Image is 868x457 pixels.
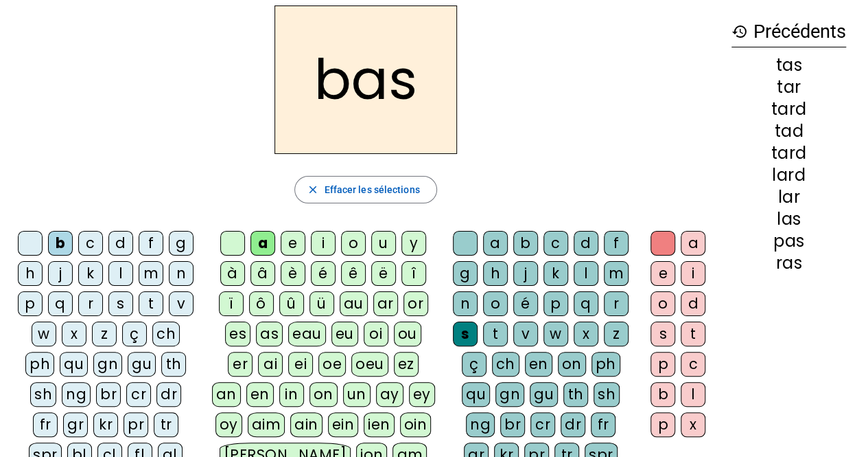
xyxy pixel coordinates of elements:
[483,291,508,316] div: o
[731,145,846,161] div: tard
[401,261,426,286] div: î
[169,261,193,286] div: n
[288,322,326,346] div: eau
[250,261,275,286] div: â
[124,412,148,437] div: pr
[219,291,244,316] div: ï
[309,382,338,407] div: on
[543,231,568,256] div: c
[161,352,186,377] div: th
[563,382,588,407] div: th
[681,261,705,286] div: i
[561,412,585,437] div: dr
[574,231,598,256] div: d
[108,261,133,286] div: l
[32,322,56,346] div: w
[274,5,457,154] h2: bas
[154,412,178,437] div: tr
[394,352,419,377] div: ez
[279,291,304,316] div: û
[63,412,88,437] div: gr
[343,382,371,407] div: un
[30,382,56,407] div: sh
[220,261,245,286] div: à
[18,261,43,286] div: h
[604,261,629,286] div: m
[364,412,395,437] div: ien
[731,233,846,249] div: pas
[311,231,336,256] div: i
[453,322,478,346] div: s
[394,322,421,346] div: ou
[604,322,629,346] div: z
[453,291,478,316] div: n
[731,189,846,205] div: lar
[530,412,555,437] div: cr
[62,382,91,407] div: ng
[500,412,525,437] div: br
[48,261,73,286] div: j
[650,261,675,286] div: e
[495,382,524,407] div: gn
[62,322,86,346] div: x
[256,322,283,346] div: as
[108,291,133,316] div: s
[731,167,846,183] div: lard
[324,181,419,198] span: Effacer les sélections
[731,79,846,96] div: tar
[604,231,629,256] div: f
[650,352,675,377] div: p
[33,412,58,437] div: fr
[574,291,598,316] div: q
[25,352,54,377] div: ph
[128,352,156,377] div: gu
[591,352,620,377] div: ph
[152,322,180,346] div: ch
[731,16,846,47] h3: Précédents
[215,412,242,437] div: oy
[371,261,396,286] div: ë
[492,352,519,377] div: ch
[212,382,241,407] div: an
[225,322,250,346] div: es
[169,291,193,316] div: v
[288,352,313,377] div: ei
[558,352,586,377] div: on
[341,231,366,256] div: o
[530,382,558,407] div: gu
[462,352,486,377] div: ç
[290,412,322,437] div: ain
[525,352,552,377] div: en
[400,412,432,437] div: oin
[650,382,675,407] div: b
[513,261,538,286] div: j
[364,322,388,346] div: oi
[483,261,508,286] div: h
[281,261,305,286] div: è
[731,101,846,118] div: tard
[78,291,103,316] div: r
[228,352,253,377] div: er
[513,291,538,316] div: é
[681,322,705,346] div: t
[279,382,304,407] div: in
[650,291,675,316] div: o
[311,261,336,286] div: é
[126,382,151,407] div: cr
[139,291,163,316] div: t
[309,291,334,316] div: ü
[650,322,675,346] div: s
[294,176,436,203] button: Effacer les sélections
[373,291,398,316] div: ar
[258,352,283,377] div: ai
[513,322,538,346] div: v
[318,352,346,377] div: oe
[281,231,305,256] div: e
[93,412,118,437] div: kr
[594,382,620,407] div: sh
[96,382,121,407] div: br
[139,261,163,286] div: m
[731,255,846,271] div: ras
[403,291,428,316] div: or
[543,322,568,346] div: w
